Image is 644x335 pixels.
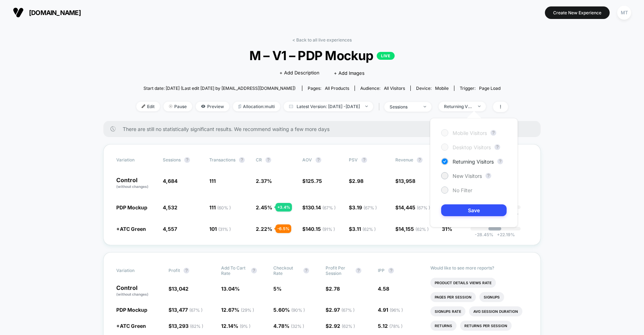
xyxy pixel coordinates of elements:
span: $ [326,286,340,292]
span: 14,155 [399,226,429,232]
span: PSV [349,157,358,162]
span: $ [302,226,335,232]
button: ? [491,130,496,136]
span: Sessions [163,157,181,162]
span: There are still no statistically significant results. We recommend waiting a few more days [123,126,526,132]
span: 12.67 % [221,307,254,313]
span: 4,532 [163,204,177,210]
span: Checkout Rate [273,265,300,276]
img: end [478,106,480,107]
span: 4.58 [378,286,389,292]
span: $ [302,178,322,184]
span: 2.98 [352,178,364,184]
div: sessions [390,104,418,110]
li: Signups [479,292,504,302]
span: [DOMAIN_NAME] [29,9,81,16]
p: Control [116,285,161,297]
span: Returning Visitors [453,159,494,165]
span: 2.22 % [256,226,272,232]
span: $ [395,178,415,184]
span: +ATC Green [116,323,146,329]
span: ( 67 % ) [189,307,203,313]
span: Variation [116,265,156,276]
span: all products [325,86,349,91]
span: 140.15 [306,226,335,232]
button: ? [486,173,491,179]
span: 3.19 [352,204,377,210]
div: Audience: [360,86,405,91]
span: ( 90 % ) [291,307,305,313]
span: 22.19 % [493,232,515,237]
span: ( 67 % ) [364,205,377,210]
span: 5 % [273,286,282,292]
span: Profit [169,268,180,273]
span: 101 [209,226,231,232]
span: Revenue [395,157,413,162]
img: end [424,106,426,107]
span: 2.45 % [256,204,272,210]
span: 4.78 % [273,323,304,329]
span: IPP [378,268,385,273]
span: 13,042 [172,286,189,292]
button: ? [494,144,500,150]
a: < Back to all live experiences [292,37,352,43]
span: 5.12 [378,323,402,329]
button: ? [497,159,503,164]
span: PDP Mockup [116,307,147,313]
span: 130.14 [306,204,336,210]
span: ( 9 % ) [240,324,250,329]
span: ( 29 % ) [241,307,254,313]
span: + [497,232,500,237]
span: Latest Version: [DATE] - [DATE] [284,102,373,111]
span: No Filter [453,187,472,193]
span: (without changes) [116,184,148,189]
span: Pause [164,102,192,111]
span: 13,958 [399,178,415,184]
span: 2.97 [329,307,355,313]
div: MT [617,6,631,20]
button: ? [417,157,423,163]
span: ( 67 % ) [417,205,430,210]
button: ? [361,157,367,163]
span: Add To Cart Rate [221,265,248,276]
button: ? [303,268,309,273]
span: $ [326,323,355,329]
span: ( 91 % ) [322,227,335,232]
span: ( 62 % ) [362,227,376,232]
span: Profit Per Session [326,265,352,276]
span: $ [349,204,377,210]
span: Page Load [479,86,501,91]
span: 14,445 [399,204,430,210]
li: Avg Session Duration [469,306,522,316]
span: 4,684 [163,178,177,184]
span: 2.37 % [256,178,272,184]
span: ( 60 % ) [217,205,231,210]
span: 125.75 [306,178,322,184]
span: ( 78 % ) [389,324,402,329]
span: $ [169,307,203,313]
span: Device: [410,86,454,91]
span: $ [395,226,429,232]
p: Would like to see more reports? [430,265,528,271]
span: Edit [136,102,160,111]
span: +ATC Green [116,226,146,232]
span: Desktop Visitors [453,144,491,150]
span: $ [169,323,203,329]
button: ? [184,268,189,273]
span: ( 62 % ) [415,227,429,232]
span: 13.04 % [221,286,240,292]
div: Returning Visitors [444,104,473,109]
span: 111 [209,178,216,184]
span: $ [349,226,376,232]
p: LIVE [377,52,395,60]
span: Start date: [DATE] (Last edit [DATE] by [EMAIL_ADDRESS][DOMAIN_NAME]) [143,86,296,91]
span: 4,557 [163,226,177,232]
span: PDP Mockup [116,204,147,210]
span: 5.60 % [273,307,305,313]
span: Variation [116,157,156,163]
span: M – V1 – PDP Mockup [155,48,489,63]
span: ( 62 % ) [342,324,355,329]
span: 12.14 % [221,323,250,329]
span: ( 31 % ) [218,227,231,232]
span: $ [349,178,364,184]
